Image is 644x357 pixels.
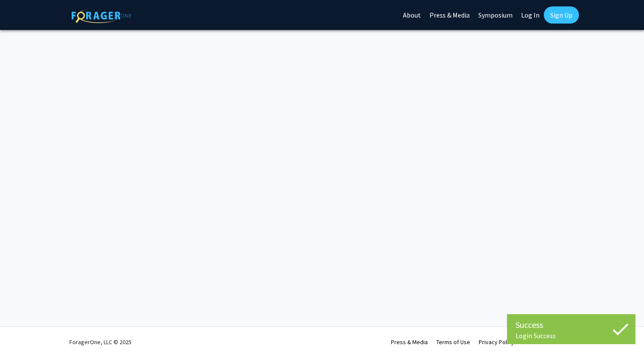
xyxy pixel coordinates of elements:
[516,331,627,340] div: Login Success
[544,6,579,24] a: Sign Up
[479,338,514,346] a: Privacy Policy
[69,327,131,357] div: ForagerOne, LLC © 2025
[516,318,627,331] div: Success
[436,338,470,346] a: Terms of Use
[391,338,428,346] a: Press & Media
[72,8,131,23] img: ForagerOne Logo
